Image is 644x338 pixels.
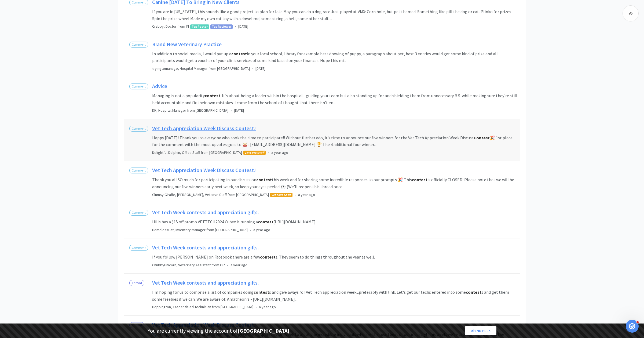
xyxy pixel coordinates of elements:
iframe: Intercom live chat [626,320,639,333]
a: ThreadVet Tech Week contests and appreciation gifts.I'm hoping for us to comprise a list of compa... [124,274,520,316]
h2: Vet Tech Appreciation Week Discuss Contest! [152,321,519,331]
p: Clumsy Giraffe, [PERSON_NAME], Vetcove Staff from [GEOGRAPHIC_DATA] a year ago [152,192,519,198]
span: Hills has a $15 off promo VETTECH2024 Cubex is running a [152,219,258,224]
span: . It's about being a leader within the hospital--guiding your team but also standing up for and s... [152,93,517,105]
span: • [230,108,232,113]
p: HomelessCat, Inventory Manager from [GEOGRAPHIC_DATA] a year ago [152,227,316,233]
span: Comment [129,42,148,48]
p: ChubbyUnicorn, Veterinary Assistant from OR a year ago [152,262,375,268]
span: in your local school, library for example best drawing of puppy, a paragraph about pet, best 3 en... [152,51,498,63]
span: Thank you all SO much for participating in our discussion [152,177,256,182]
span: Comment [129,210,148,216]
mark: contest [256,177,272,182]
span: Top Poster [191,25,209,28]
p: tryingtomanage, Hospital Manager from [GEOGRAPHIC_DATA] [DATE] [152,66,519,71]
a: CommentAdviceManaging is not a popularitycontest. It's about being a leader within the hospital--... [124,77,520,119]
span: • [268,150,269,155]
span: s and get them some freebies if we can. We are aware of: Amatheon's - [URL][DOMAIN_NAME].. [152,289,509,302]
span: Top Reviewer [211,25,232,28]
p: Delightful Dolphin, Office Staff from [GEOGRAPHIC_DATA] a year ago [152,150,519,155]
h2: Vet Tech Appreciation Week Discuss Contest! [152,167,519,176]
span: Vetcove Staff [244,151,265,155]
mark: contest [258,219,273,224]
h2: Vet Tech Week contests and appreciation gifts. [152,244,375,254]
strong: [GEOGRAPHIC_DATA] [238,327,289,334]
p: DK, Hospital Manager from [GEOGRAPHIC_DATA] [DATE] [152,107,519,113]
mark: Contest [474,135,490,140]
span: Vetcove Staff [270,193,292,197]
a: CommentVet Tech Appreciation Week Discuss Contest!Thank you all SO much for participating in our ... [124,161,520,203]
span: this week and for sharing some incredible responses to our prompts 🎉 This [272,177,412,182]
mark: contest [231,51,247,56]
a: CommentVet Tech Week contests and appreciation gifts.Hills has a $15 off promo VETTECH2024 Cubex ... [124,203,520,238]
span: Comment [129,245,148,251]
span: • [250,227,251,232]
mark: contest [412,177,427,182]
h2: Vet Tech Week contests and appreciation gifts. [152,209,316,219]
span: • [255,304,257,309]
p: Crabby, Doctor from IN [DATE] [152,23,519,29]
mark: contest [205,93,220,98]
span: If you follow [PERSON_NAME] on Facebook there are a few [152,254,260,260]
a: CommentVet Tech Appreciation Week Discuss Contest!Happy [DATE]! Thank you to everyone who took th... [124,119,520,161]
p: You are currently viewing the account of [148,326,289,335]
span: Comment [129,126,148,132]
span: s. They seem to do things throughout the year as well. [276,254,375,260]
h2: Vet Tech Week contests and appreciation gifts. [152,279,519,289]
h2: Vet Tech Appreciation Week Discuss Contest! [152,125,519,135]
span: Thread [129,322,144,328]
span: Comment [129,83,148,89]
a: CommentVet Tech Week contests and appreciation gifts.If you follow [PERSON_NAME] on Facebook ther... [124,238,520,274]
span: Happy [DATE]! Thank you to everyone who took the time to participate!! Without further ado, it’s ... [152,135,474,140]
mark: contest [466,289,481,295]
span: I'm hoping for us to comprise a list of companies doing [152,289,254,295]
mark: contest [254,289,269,295]
span: [URL][DOMAIN_NAME] [273,219,316,224]
span: Managing is not a popularity [152,93,205,98]
span: s and give aways for Vet Tech appreciation week...preferably with link. Let's get our techs enter... [269,289,466,295]
a: End Peek [465,326,496,335]
span: • [295,192,296,197]
span: If you are in [US_STATE], this sounds like a good project to plan for late May. you can do a dog ... [152,9,511,21]
h2: Advice [152,83,519,92]
span: • [235,24,236,29]
a: CommentBrand New Veterinary PracticeIn addition to social media, I would put up acontestin your l... [124,35,520,77]
mark: contest [260,254,276,260]
span: • [227,263,228,267]
h2: Brand New Veterinary Practice [152,41,519,50]
span: • [252,66,253,71]
span: In addition to social media, I would put up a [152,51,231,56]
span: Thread [129,280,144,286]
span: Comment [129,168,148,173]
p: Hoppington, Credentialed Technician from [GEOGRAPHIC_DATA] a year ago [152,304,519,310]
